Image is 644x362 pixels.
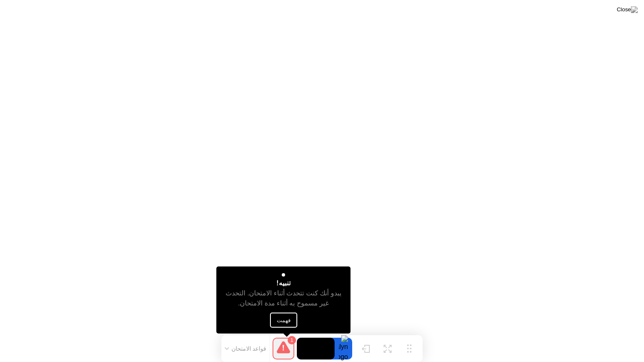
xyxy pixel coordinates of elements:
[224,288,343,308] div: يبدو أنك كنت تتحدث أثناء الامتحان. التحدث غير مسموح به أثناء مدة الامتحان.
[222,345,269,352] button: قواعد الامتحان
[288,336,296,344] div: 1
[270,313,297,328] button: فهمت
[276,278,290,288] div: تنبيه!
[617,6,638,13] img: Close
